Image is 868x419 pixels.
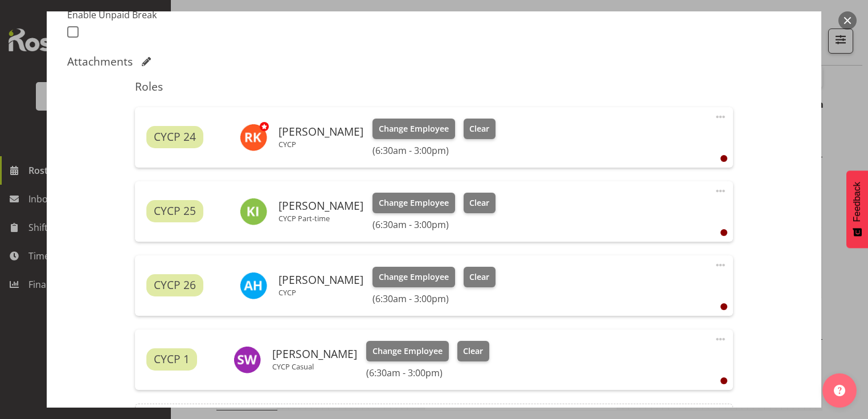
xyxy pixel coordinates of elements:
span: Clear [469,197,489,209]
button: Change Employee [372,193,455,213]
span: Clear [469,123,489,135]
img: kate-inwood10942.jpg [240,198,267,225]
span: Change Employee [372,345,443,357]
img: ruby-kerr10353.jpg [240,124,267,151]
span: CYCP 24 [154,129,196,145]
p: CYCP Part-time [279,214,363,223]
button: Feedback - Show survey [846,170,868,248]
span: Feedback [852,182,862,222]
img: help-xxl-2.png [834,385,845,396]
img: alexzarn-harmer11855.jpg [240,272,267,299]
h5: Attachments [67,55,133,68]
span: Clear [469,271,489,283]
div: User is clocked out [720,377,727,384]
h6: (6:30am - 3:00pm) [366,367,489,379]
h6: (6:30am - 3:00pm) [372,293,496,304]
span: Change Employee [379,271,449,283]
p: CYCP [279,288,363,297]
div: User is clocked out [720,303,727,310]
button: Change Employee [372,119,455,139]
span: CYCP 25 [154,203,196,219]
span: Clear [463,345,483,357]
span: Change Employee [379,197,449,209]
h6: [PERSON_NAME] [279,200,363,212]
button: Change Employee [366,341,449,361]
button: Clear [464,119,496,139]
button: Clear [464,267,496,287]
p: CYCP [279,140,363,149]
div: User is clocked out [720,155,727,162]
button: Clear [464,193,496,213]
label: Enable Unpaid Break [67,8,240,22]
span: CYCP 26 [154,277,196,294]
span: CYCP 1 [154,351,190,368]
button: Change Employee [372,267,455,287]
h6: [PERSON_NAME] [272,348,357,360]
h6: [PERSON_NAME] [279,125,363,138]
h5: Roles [135,80,732,93]
button: Clear [457,341,490,361]
h6: [PERSON_NAME] [279,274,363,286]
span: Change Employee [379,123,449,135]
img: sophie-walton8494.jpg [234,346,261,373]
div: User is clocked out [720,229,727,236]
h6: (6:30am - 3:00pm) [372,145,496,156]
p: CYCP Casual [272,362,357,371]
h6: (6:30am - 3:00pm) [372,219,496,230]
